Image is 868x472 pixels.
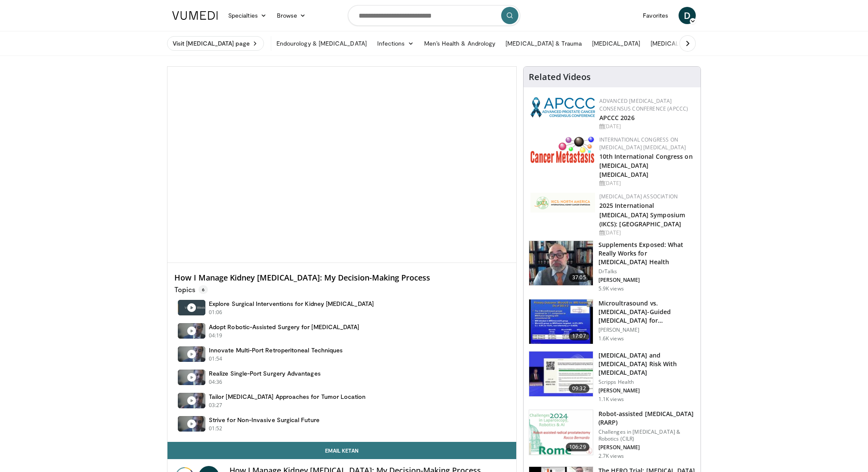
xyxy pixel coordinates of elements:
[419,35,501,52] a: Men’s Health & Andrology
[599,152,693,179] a: 10th International Congress on [MEDICAL_DATA] [MEDICAL_DATA]
[167,67,516,263] video-js: Video Player
[530,97,595,117] img: 92ba7c40-df22-45a2-8e3f-1ca017a3d5ba.png.150x105_q85_autocrop_double_scale_upscale_version-0.2.png
[174,273,509,283] h4: How I Manage Kidney [MEDICAL_DATA]: My Decision-Making Process
[598,277,695,284] p: [PERSON_NAME]
[598,327,695,333] p: [PERSON_NAME]
[529,299,593,344] img: d0371492-b5bc-4101-bdcb-0105177cfd27.150x105_q85_crop-smart_upscale.jpg
[598,379,695,386] p: Scripps Health
[529,410,593,455] img: 2dcd46b0-69d8-4ad2-b40e-235fd6bffe84.png.150x105_q85_crop-smart_upscale.png
[209,370,321,377] h4: Realize Single-Port Surgery Advantages
[598,351,695,377] h3: [MEDICAL_DATA] and [MEDICAL_DATA] Risk With [MEDICAL_DATA]
[645,35,795,52] a: [MEDICAL_DATA] & Reconstructive Pelvic Surgery
[529,352,593,396] img: 11abbcd4-a476-4be7-920b-41eb594d8390.150x105_q85_crop-smart_upscale.jpg
[209,378,223,386] p: 04:36
[599,136,686,151] a: International Congress on [MEDICAL_DATA] [MEDICAL_DATA]
[529,299,695,345] a: 17:07 Microultrasound vs. [MEDICAL_DATA]-Guided [MEDICAL_DATA] for [MEDICAL_DATA] Diagnosis … [PE...
[209,323,359,331] h4: Adopt Robotic-Assisted Surgery for [MEDICAL_DATA]
[500,35,587,52] a: [MEDICAL_DATA] & Trauma
[172,11,218,20] img: VuMedi Logo
[167,36,264,51] a: Visit [MEDICAL_DATA] page
[599,201,685,228] a: 2025 International [MEDICAL_DATA] Symposium (IKCS): [GEOGRAPHIC_DATA]
[598,444,695,451] p: [PERSON_NAME]
[529,241,695,292] a: 37:05 Supplements Exposed: What Really Works for [MEDICAL_DATA] Health DrTalks [PERSON_NAME] 5.9K...
[598,410,695,427] h3: Robot-assisted [MEDICAL_DATA] (RARP)
[599,229,694,237] div: [DATE]
[530,136,595,163] img: 6ff8bc22-9509-4454-a4f8-ac79dd3b8976.png.150x105_q85_autocrop_double_scale_upscale_version-0.2.png
[209,393,366,401] h4: Tailor [MEDICAL_DATA] Approaches for Tumor Location
[587,35,645,52] a: [MEDICAL_DATA]
[167,442,516,459] a: Email Ketan
[598,299,695,325] h3: Microultrasound vs. [MEDICAL_DATA]-Guided [MEDICAL_DATA] for [MEDICAL_DATA] Diagnosis …
[272,7,311,24] a: Browse
[679,7,696,24] a: D
[598,285,624,292] p: 5.9K views
[638,7,673,24] a: Favorites
[598,396,624,403] p: 1.1K views
[598,429,695,442] p: Challenges in [MEDICAL_DATA] & Robotics (CILR)
[529,410,695,460] a: 106:29 Robot-assisted [MEDICAL_DATA] (RARP) Challenges in [MEDICAL_DATA] & Robotics (CILR) [PERSO...
[209,346,343,354] h4: Innovate Multi-Port Retroperitoneal Techniques
[174,285,208,294] p: Topics
[598,241,695,266] h3: Supplements Exposed: What Really Works for [MEDICAL_DATA] Health
[566,443,589,451] span: 106:29
[599,114,635,122] a: APCCC 2026
[599,193,678,200] a: [MEDICAL_DATA] Association
[598,453,624,460] p: 2.7K views
[209,355,223,363] p: 01:54
[599,123,694,130] div: [DATE]
[598,387,695,394] p: [PERSON_NAME]
[599,179,694,187] div: [DATE]
[569,332,589,340] span: 17:07
[209,425,223,432] p: 01:52
[198,285,208,294] span: 6
[223,7,272,24] a: Specialties
[271,35,372,52] a: Endourology & [MEDICAL_DATA]
[598,335,624,342] p: 1.6K views
[598,268,695,275] p: DrTalks
[530,193,595,213] img: fca7e709-d275-4aeb-92d8-8ddafe93f2a6.png.150x105_q85_autocrop_double_scale_upscale_version-0.2.png
[599,97,688,112] a: Advanced [MEDICAL_DATA] Consensus Conference (APCCC)
[569,384,589,393] span: 09:32
[372,35,419,52] a: Infections
[209,332,223,339] p: 04:19
[529,351,695,403] a: 09:32 [MEDICAL_DATA] and [MEDICAL_DATA] Risk With [MEDICAL_DATA] Scripps Health [PERSON_NAME] 1.1...
[209,416,319,424] h4: Strive for Non-Invasive Surgical Future
[209,401,223,409] p: 03:27
[529,72,591,82] h4: Related Videos
[569,273,589,282] span: 37:05
[209,300,374,308] h4: Explore Surgical Interventions for Kidney [MEDICAL_DATA]
[209,308,223,316] p: 01:06
[348,5,520,26] input: Search topics, interventions
[529,241,593,286] img: 649d3fc0-5ee3-4147-b1a3-955a692e9799.150x105_q85_crop-smart_upscale.jpg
